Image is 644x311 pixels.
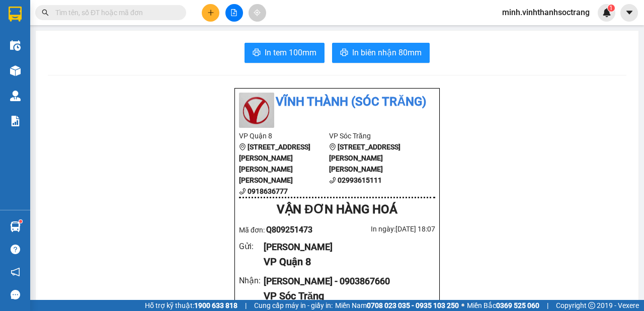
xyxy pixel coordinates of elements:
[340,48,348,58] span: printer
[266,225,312,235] span: Q809251473
[329,143,336,150] span: environment
[602,8,611,17] img: icon-new-feature
[230,9,237,16] span: file-add
[19,220,22,223] sup: 1
[625,8,634,17] span: caret-down
[253,48,261,58] span: printer
[329,130,419,141] li: VP Sóc Trăng
[264,240,427,254] div: [PERSON_NAME]
[461,303,464,307] span: ⚪️
[10,221,21,232] img: warehouse-icon
[10,65,21,76] img: warehouse-icon
[207,9,214,16] span: plus
[11,267,20,277] span: notification
[494,6,598,19] span: minh.vinhthanhsoctrang
[337,223,435,235] div: In ngày: [DATE] 18:07
[609,5,613,12] span: 1
[10,40,21,51] img: warehouse-icon
[620,4,638,22] button: caret-down
[352,46,422,59] span: In biên nhận 80mm
[467,300,539,311] span: Miền Bắc
[10,116,21,126] img: solution-icon
[332,43,430,63] button: printerIn biên nhận 80mm
[264,254,427,270] div: VP Quận 8
[335,300,459,311] span: Miền Nam
[329,177,336,184] span: phone
[239,143,246,150] span: environment
[264,274,427,288] div: [PERSON_NAME] - 0903867660
[239,188,246,195] span: phone
[239,143,310,184] b: [STREET_ADDRESS][PERSON_NAME][PERSON_NAME][PERSON_NAME]
[239,200,435,219] div: VẬN ĐƠN HÀNG HOÁ
[239,240,264,253] div: Gửi :
[55,7,174,18] input: Tìm tên, số ĐT hoặc mã đơn
[547,300,548,311] span: |
[239,93,435,112] li: Vĩnh Thành (Sóc Trăng)
[245,43,325,63] button: printerIn tem 100mm
[588,302,595,309] span: copyright
[239,223,337,236] div: Mã đơn:
[608,5,615,12] sup: 1
[338,176,382,184] b: 02993615111
[239,274,264,287] div: Nhận :
[248,187,288,195] b: 0918636777
[10,91,21,101] img: warehouse-icon
[264,288,427,304] div: VP Sóc Trăng
[9,7,22,22] img: logo-vxr
[145,300,237,311] span: Hỗ trợ kỹ thuật:
[245,300,247,311] span: |
[194,301,237,309] strong: 1900 633 818
[249,4,266,22] button: aim
[239,93,274,128] img: logo.jpg
[265,46,316,59] span: In tem 100mm
[11,245,20,254] span: question-circle
[42,9,49,16] span: search
[496,301,539,309] strong: 0369 525 060
[239,130,329,141] li: VP Quận 8
[329,143,400,173] b: [STREET_ADDRESS][PERSON_NAME][PERSON_NAME]
[254,9,261,16] span: aim
[367,301,459,309] strong: 0708 023 035 - 0935 103 250
[11,290,20,299] span: message
[254,300,333,311] span: Cung cấp máy in - giấy in:
[202,4,219,22] button: plus
[225,4,243,22] button: file-add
